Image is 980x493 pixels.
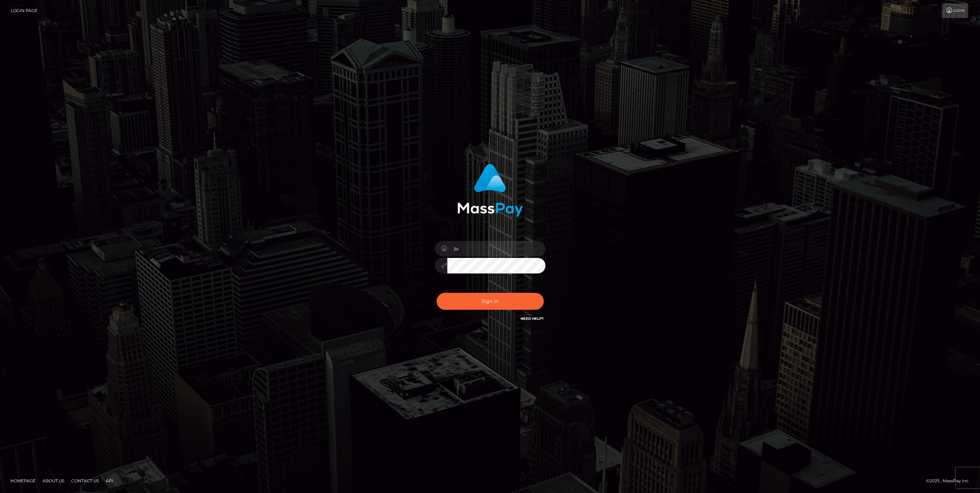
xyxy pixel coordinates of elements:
[68,475,102,486] a: Contact Us
[40,475,67,486] a: About Us
[942,3,968,18] a: Login
[437,293,544,310] button: Sign in
[926,477,975,485] div: © 2025 , MassPay Inc.
[8,475,38,486] a: Homepage
[457,164,523,217] img: MassPay Login
[103,475,116,486] a: API
[521,316,544,321] a: Need Help?
[447,241,545,257] input: Username...
[11,3,37,18] a: Login Page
